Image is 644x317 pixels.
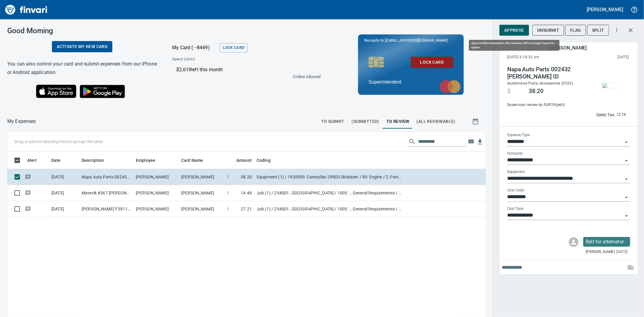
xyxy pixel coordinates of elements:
span: Flag [570,27,581,34]
span: Card Name [181,157,203,164]
label: Expense Type [507,133,530,137]
button: Choose columns to display [466,137,476,146]
button: Open [622,193,631,202]
td: Job (1) / 254001.: [GEOGRAPHIC_DATA] / 1003. .: General Requirements / 5: Other [254,201,405,217]
td: Equipment (1) / 1920005: Caterpillar 289D3 Skidsteer / 90: Engine / 2: Parts/Other [254,169,405,185]
span: [PERSON_NAME] [586,249,615,255]
button: Unsubmit [532,25,564,36]
p: Drag a column heading here to group the table [14,139,103,145]
td: [DATE] [49,169,79,185]
span: Employee [136,157,155,164]
p: $2,619 left this month [176,66,319,73]
button: Open [622,175,631,183]
img: Download on the App Store [36,85,76,98]
span: $ [616,111,618,118]
span: 14.49 [241,190,252,196]
span: Lock Card [223,44,244,51]
span: [DATE] 9:18:52 am [507,54,578,60]
td: [PERSON_NAME] F39119 Payettte ID [79,201,133,217]
span: Date [51,157,69,164]
span: Coding [257,157,271,164]
span: Coding [257,157,278,164]
button: Sales Tax:$2.16 [595,110,628,119]
td: [PERSON_NAME] [179,169,224,185]
img: receipts%2Ftapani%2F2025-08-16%2F9vyyMGeo9xZN01vPolfkKZHLR102__I2l7ayMfR2i7bYiUmHckZ_thumb.jpg [602,83,622,88]
h5: [PERSON_NAME] [587,6,623,13]
span: This records your note into the expense. If you would like to send a message to an employee inste... [623,260,638,275]
h6: You can also control your card and submit expenses from our iPhone or Android application. [7,60,157,77]
span: This charge was settled by the merchant and appears on the 2025/08/16 statement. [578,54,629,60]
button: Lock Card [220,43,247,53]
button: Show transactions within a particular date range [466,114,486,129]
span: Amount [229,157,252,164]
td: [PERSON_NAME] [179,185,224,201]
span: Date [51,157,61,164]
td: [DATE] [49,201,79,217]
span: Card Name [181,157,211,164]
span: [EMAIL_ADDRESS][DOMAIN_NAME] [385,37,448,43]
button: [PERSON_NAME] [585,5,625,14]
td: [PERSON_NAME] [133,201,179,217]
span: Approve [504,27,524,34]
span: To Review [386,118,409,125]
span: Has messages [25,207,31,211]
span: $ [226,206,229,212]
span: To Submit [321,118,344,125]
p: Receipts to: [364,37,458,43]
span: (Submitted) [352,118,379,125]
label: Company [507,152,523,155]
img: mastercard.svg [437,77,464,96]
button: Open [622,156,631,165]
td: [PERSON_NAME] [179,201,224,217]
span: $ [226,190,229,196]
button: Flag [565,25,586,36]
button: Open [622,212,631,220]
span: Split [592,27,604,34]
p: Online allowed [167,74,321,80]
span: Description [82,157,112,164]
h4: Napa Auto Parts 002432 [PERSON_NAME] ID [507,66,589,80]
p: My Expenses [7,118,36,125]
h3: Good Morning [7,27,157,35]
span: $ [226,174,229,180]
td: Job (1) / 254001.: [GEOGRAPHIC_DATA] / 1003. .: General Requirements / 5: Other [254,185,405,201]
button: Close transaction [623,23,638,37]
p: Superintendent [369,78,453,86]
label: Equipment [507,170,525,174]
label: Cost Type [507,207,524,211]
span: Supervisor review by: SUP29 (jedt) [507,102,589,108]
button: Approve [499,25,529,36]
span: Spend Limits [172,56,257,62]
td: Napa Auto Parts 002432 [PERSON_NAME] ID [79,169,133,185]
span: Alert [27,157,45,164]
p: My Card (···8449) [172,44,217,51]
span: Activate my new card [57,43,107,50]
span: Has messages [25,175,31,179]
label: Cost Code [507,189,524,192]
button: Download Table [476,137,485,146]
span: Description [82,157,104,164]
button: More [610,24,623,37]
button: Split [587,25,609,36]
td: Maverik #367 [PERSON_NAME] ID [79,185,133,201]
span: Lock Card [416,59,448,66]
span: [DATE] [617,249,628,255]
span: Unsubmit [537,27,559,34]
td: [DATE] [49,185,79,201]
span: Alert [27,157,37,164]
span: $ [507,88,511,95]
p: Sales Tax: [596,112,615,118]
span: AI confidence: 99.0% [616,111,626,118]
span: Employee [136,157,163,164]
span: Has messages [25,191,31,195]
td: [PERSON_NAME] [133,185,179,201]
nav: breadcrumb [7,118,36,125]
span: Amount [236,157,252,164]
span: 38.20 [241,174,252,180]
span: Automotive Parts, Accessories (5533) [507,81,573,85]
button: Lock Card [411,57,453,68]
img: Get it on Google Play [76,82,128,101]
td: [PERSON_NAME] [133,169,179,185]
p: Belt for alternator [586,238,628,245]
button: Open [622,138,631,146]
